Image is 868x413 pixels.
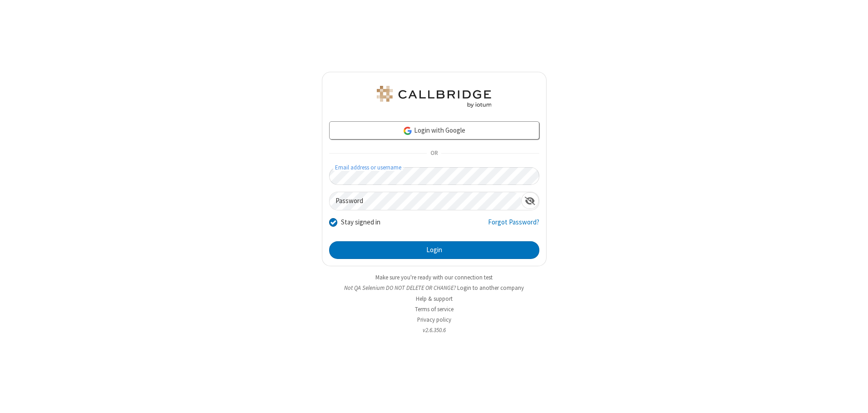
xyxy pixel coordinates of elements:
span: OR [427,147,441,160]
li: v2.6.350.6 [322,326,547,334]
a: Privacy policy [417,316,451,323]
button: Login [329,241,539,259]
a: Terms of service [415,305,454,313]
img: google-icon.png [403,126,413,136]
input: Password [330,192,521,210]
button: Login to another company [457,284,524,292]
a: Make sure you're ready with our connection test [375,274,493,281]
a: Forgot Password? [488,217,539,234]
input: Email address or username [329,167,539,185]
img: QA Selenium DO NOT DELETE OR CHANGE [375,86,493,108]
div: Show password [521,192,539,209]
a: Login with Google [329,121,539,139]
li: Not QA Selenium DO NOT DELETE OR CHANGE? [322,284,547,292]
a: Help & support [416,295,453,303]
label: Stay signed in [341,217,380,228]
